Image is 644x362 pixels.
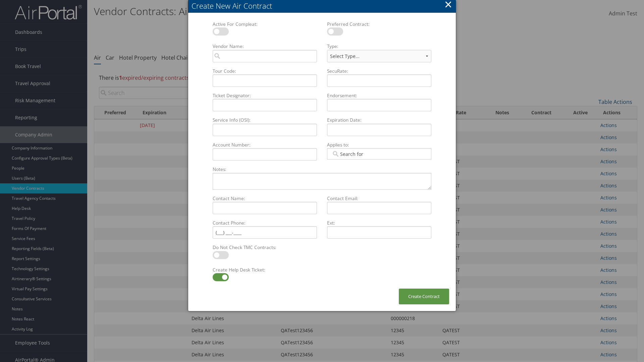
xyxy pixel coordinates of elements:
[213,173,431,190] textarea: Notes:
[324,68,434,74] label: SecuRate:
[213,99,317,111] input: Ticket Designator:
[324,195,434,202] label: Contact Email:
[324,43,434,50] label: Type:
[324,117,434,123] label: Expiration Date:
[324,141,434,148] label: Applies to:
[324,220,434,226] label: Ext:
[210,244,320,251] label: Do Not Check TMC Contracts:
[324,92,434,99] label: Endorsement:
[213,50,317,62] input: Vendor Name:
[213,202,317,214] input: Contact Name:
[213,124,317,136] input: Service Info (OSI):
[324,21,434,27] label: Preferred Contract:
[210,43,320,50] label: Vendor Name:
[210,92,320,99] label: Ticket Designator:
[213,226,317,239] input: Contact Phone:
[331,150,369,157] input: Applies to:
[210,220,320,226] label: Contact Phone:
[210,141,320,148] label: Account Number:
[399,289,449,304] button: Create Contract
[210,195,320,202] label: Contact Name:
[210,266,320,273] label: Create Help Desk Ticket:
[192,1,456,11] div: Create New Air Contract
[327,50,431,62] select: Type:
[210,117,320,123] label: Service Info (OSI):
[213,74,317,87] input: Tour Code:
[327,202,431,214] input: Contact Email:
[327,74,431,87] input: SecuRate:
[210,21,320,27] label: Active For Compleat:
[213,148,317,161] input: Account Number:
[327,226,431,239] input: Ext:
[210,166,434,173] label: Notes:
[327,124,431,136] input: Expiration Date:
[210,68,320,74] label: Tour Code:
[327,99,431,111] input: Endorsement:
